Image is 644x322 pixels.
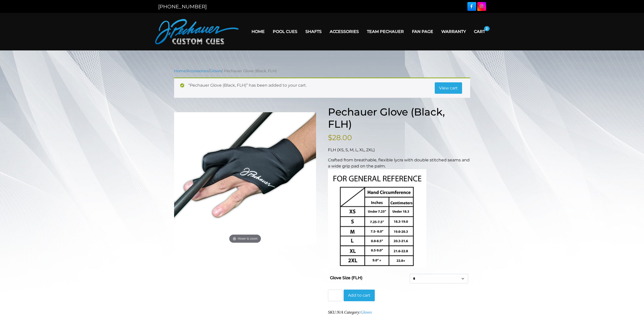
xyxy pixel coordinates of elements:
a: Accessories [326,25,363,38]
input: Product quantity [328,290,343,301]
a: Gloves [210,69,222,73]
a: Shafts [301,25,326,38]
a: Cart [470,25,489,38]
a: Warranty [437,25,470,38]
span: $ [328,133,332,142]
a: Home [247,25,269,38]
p: Crafted from breathable, flexible lycra with double stitched seams and a wide grip pad on the palm. [328,157,470,268]
nav: Breadcrumb [174,68,470,74]
img: black-glove [174,112,316,244]
a: black-gloveHover to zoom [174,112,316,244]
h1: Pechauer Glove (Black, FLH) [328,106,470,130]
a: Accessories [187,69,208,73]
a: Fan Page [408,25,437,38]
span: Category: [344,310,372,314]
span: N/A [337,310,343,314]
label: Glove Size (FLH) [330,274,362,282]
a: Pool Cues [269,25,301,38]
a: [PHONE_NUMBER] [158,4,207,10]
button: Add to cart [344,290,375,301]
img: Pechauer Custom Cues [155,19,239,44]
a: View cart [435,82,462,94]
a: Team Pechauer [363,25,408,38]
div: “Pechauer Glove (Black, FLH)” has been added to your cart. [174,78,470,98]
a: Gloves [361,310,372,314]
a: Home [174,69,186,73]
bdi: 28.00 [328,133,352,142]
p: FLH (XS, S, M, L, XL, 2XL) [328,147,470,153]
span: SKU: [328,310,343,314]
